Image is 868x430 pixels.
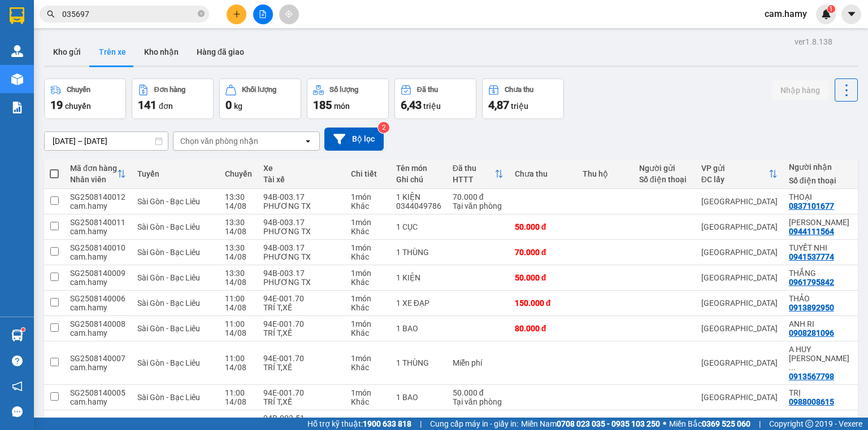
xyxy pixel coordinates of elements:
[70,328,126,337] div: cam.hamy
[396,192,441,210] div: 1 KIỆN 0344049786
[324,128,384,151] button: Bộ lọc
[70,388,126,397] div: SG2508140005
[225,269,252,278] div: 13:30
[351,319,385,328] div: 1 món
[789,243,849,252] div: TUYẾT NHI
[789,252,834,261] div: 0941537774
[805,420,813,428] span: copyright
[696,159,783,189] th: Toggle SortBy
[70,192,126,201] div: SG2508140012
[12,381,23,392] span: notification
[394,78,476,119] button: Đã thu6,43 triệu
[259,10,267,18] span: file-add
[263,397,340,406] div: TRÍ T,XẾ
[847,9,857,19] span: caret-down
[225,319,252,328] div: 11:00
[225,218,252,227] div: 13:30
[789,294,849,303] div: THẢO
[225,227,252,236] div: 14/08
[669,418,750,430] span: Miền Bắc
[242,86,276,94] div: Khối lượng
[263,278,340,287] div: PHƯƠNG TX
[827,5,835,13] sup: 1
[225,201,252,210] div: 14/08
[515,273,571,282] div: 50.000 đ
[44,78,126,119] button: Chuyến19chuyến
[789,278,834,287] div: 0961795842
[396,248,441,257] div: 1 THÙNG
[351,278,385,287] div: Khác
[263,269,340,278] div: 94B-003.17
[351,252,385,261] div: Khác
[351,243,385,252] div: 1 món
[701,222,778,231] div: [GEOGRAPHIC_DATA]
[701,197,778,206] div: [GEOGRAPHIC_DATA]
[65,41,74,50] span: phone
[65,102,91,111] span: chuyến
[263,294,340,303] div: 94E-001.70
[789,176,849,185] div: Số điện thoại
[756,7,816,21] span: cam.hamy
[701,248,778,257] div: [GEOGRAPHIC_DATA]
[21,328,25,331] sup: 1
[351,227,385,236] div: Khác
[225,363,252,372] div: 14/08
[396,222,441,231] div: 1 CỤC
[263,192,340,201] div: 94B-003.17
[263,388,340,397] div: 94E-001.70
[351,169,385,178] div: Chi tiết
[225,294,252,303] div: 11:00
[351,269,385,278] div: 1 món
[70,164,117,173] div: Mã đơn hàng
[234,102,242,111] span: kg
[70,175,117,184] div: Nhân viên
[663,422,666,426] span: ⚪️
[225,303,252,312] div: 14/08
[303,137,313,146] svg: open
[701,164,769,173] div: VP gửi
[789,388,849,397] div: TRỊ
[279,5,299,24] button: aim
[135,38,188,65] button: Kho nhận
[307,418,411,430] span: Hỗ trợ kỹ thuật:
[313,98,332,112] span: 185
[225,252,252,261] div: 14/08
[263,328,340,337] div: TRÍ T,XẾ
[821,9,831,19] img: icon-new-feature
[225,169,252,178] div: Chuyến
[263,252,340,261] div: PHƯƠNG TX
[137,197,200,206] span: Sài Gòn - Bạc Liêu
[225,354,252,363] div: 11:00
[789,363,796,372] span: ...
[70,269,126,278] div: SG2508140009
[70,252,126,261] div: cam.hamy
[225,388,252,397] div: 11:00
[137,393,200,402] span: Sài Gòn - Bạc Liêu
[70,201,126,210] div: cam.hamy
[137,299,200,308] span: Sài Gòn - Bạc Liêu
[227,5,246,24] button: plus
[137,222,200,231] span: Sài Gòn - Bạc Liêu
[453,175,494,184] div: HTTT
[70,243,126,252] div: SG2508140010
[263,319,340,328] div: 94E-001.70
[12,406,23,417] span: message
[701,273,778,282] div: [GEOGRAPHIC_DATA]
[65,27,74,36] span: environment
[396,175,441,184] div: Ghi chú
[789,345,849,372] div: A HUY CÔNG AN
[789,269,849,278] div: THẮNG
[351,397,385,406] div: Khác
[198,9,205,20] span: close-circle
[65,7,150,21] b: Nhà Xe Hà My
[225,192,252,201] div: 13:30
[263,303,340,312] div: TRÍ T,XẾ
[396,393,441,402] div: 1 BAO
[453,192,504,201] div: 70.000 đ
[137,273,200,282] span: Sài Gòn - Bạc Liêu
[70,218,126,227] div: SG2508140011
[285,10,293,18] span: aim
[351,388,385,397] div: 1 món
[263,218,340,227] div: 94B-003.17
[154,86,185,94] div: Đơn hàng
